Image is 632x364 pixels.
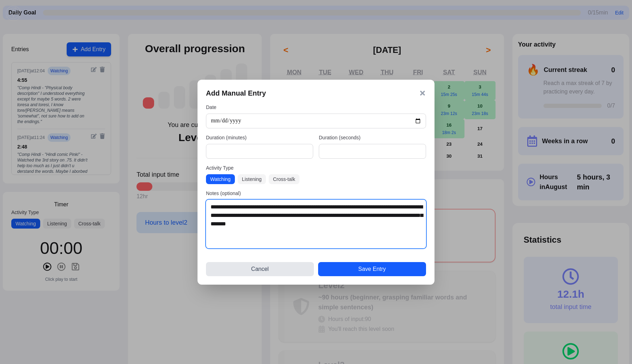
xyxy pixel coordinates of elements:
button: Watching [206,174,235,184]
h3: Add Manual Entry [206,88,266,98]
button: Cross-talk [269,174,299,184]
label: Activity Type [206,164,426,171]
label: Date [206,104,426,111]
button: Listening [238,174,266,184]
button: Save Entry [318,262,426,276]
label: Duration (minutes) [206,134,313,141]
button: Cancel [206,262,314,276]
label: Duration (seconds) [319,134,426,141]
label: Notes (optional) [206,190,426,197]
